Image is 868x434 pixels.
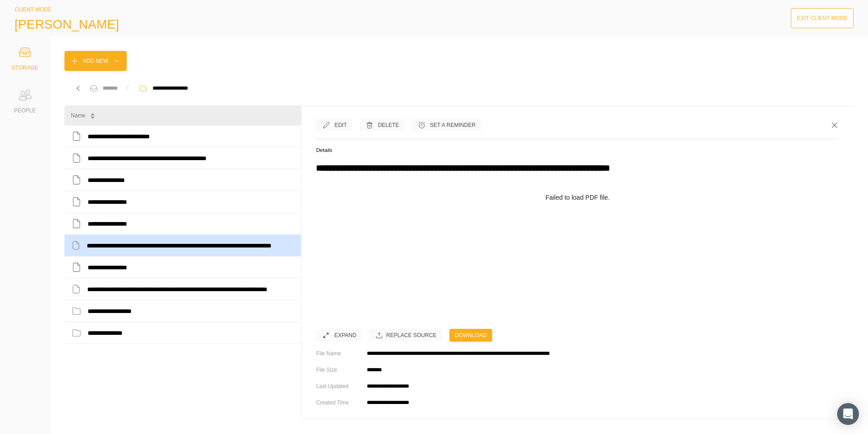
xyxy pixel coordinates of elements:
[386,331,437,340] div: Replace Source
[14,106,36,115] div: PEOPLE
[430,121,475,130] div: Set a Reminder
[316,329,361,342] button: Expand
[360,119,404,131] button: Delete
[455,331,487,340] div: Download
[335,121,347,130] div: Edit
[797,14,848,23] div: Exit Client Mode
[316,119,352,131] button: Edit
[545,192,610,202] div: Failed to load PDF file.
[378,121,399,130] div: Delete
[15,6,52,13] span: CLIENT MODE
[15,17,119,32] span: [PERSON_NAME]
[791,8,853,28] button: Exit Client Mode
[316,349,360,358] div: File Name
[83,56,108,66] div: Add New
[316,382,360,391] div: Last Updated
[316,146,839,154] h5: Details
[334,331,356,340] div: Expand
[71,111,85,120] div: Name
[12,63,38,72] div: STORAGE
[412,119,481,131] button: Set a Reminder
[837,403,859,425] div: Open Intercom Messenger
[316,365,360,374] div: File Size
[64,51,127,71] button: Add New
[449,329,493,342] button: Download
[316,398,360,407] div: Created Time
